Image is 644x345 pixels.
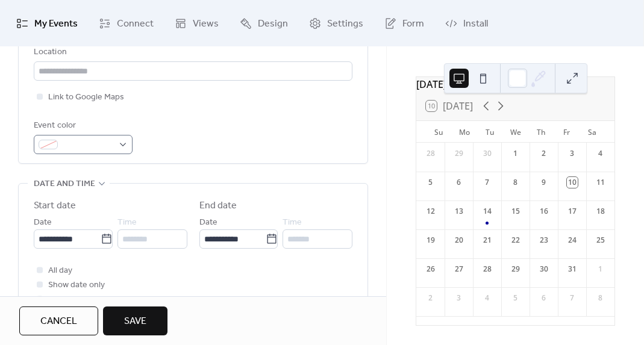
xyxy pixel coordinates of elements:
div: 30 [482,148,493,159]
span: Save [124,314,146,329]
div: Location [34,45,350,60]
div: 8 [510,177,521,188]
span: Install [463,14,488,33]
div: 18 [595,206,606,217]
div: Start date [34,199,76,213]
div: 8 [595,293,606,303]
span: Date and time [34,177,95,191]
div: 19 [425,235,436,246]
div: 30 [539,264,549,275]
button: Save [103,306,167,335]
div: 26 [425,264,436,275]
div: 20 [454,235,464,246]
div: 7 [482,177,493,188]
div: 1 [595,264,606,275]
a: Install [436,5,497,42]
span: Settings [327,14,363,33]
span: Design [258,14,288,33]
div: 6 [539,293,549,303]
button: Cancel [19,306,98,335]
span: Views [193,14,219,33]
div: We [503,121,528,143]
div: 14 [482,206,493,217]
span: Cancel [40,314,77,329]
div: 31 [567,264,578,275]
span: Time [283,216,302,230]
div: Sa [580,121,605,143]
div: 3 [567,148,578,159]
a: Form [375,5,433,42]
div: 9 [539,177,549,188]
span: Date [199,216,217,230]
div: 10 [567,177,578,188]
a: Connect [90,5,163,42]
div: 11 [595,177,606,188]
div: 17 [567,206,578,217]
a: Design [231,5,297,42]
span: Time [117,216,137,230]
div: Tu [477,121,502,143]
div: 24 [567,235,578,246]
span: Link to Google Maps [48,90,124,105]
a: My Events [7,5,87,42]
div: 12 [425,206,436,217]
div: 4 [595,148,606,159]
div: [DATE] [416,77,614,92]
div: 27 [454,264,464,275]
div: 5 [425,177,436,188]
a: Settings [300,5,372,42]
div: 28 [425,148,436,159]
div: 1 [510,148,521,159]
div: 13 [454,206,464,217]
div: Mo [452,121,477,143]
span: Form [402,14,424,33]
div: 7 [567,293,578,303]
div: Event color [34,119,130,133]
span: All day [48,264,72,278]
div: 29 [454,148,464,159]
span: Show date only [48,278,105,293]
div: 22 [510,235,521,246]
span: Hide end time [48,293,101,307]
div: 4 [482,293,493,303]
div: Fr [554,121,579,143]
div: 16 [539,206,549,217]
div: End date [199,199,237,213]
span: My Events [34,14,78,33]
div: 3 [454,293,464,303]
div: 25 [595,235,606,246]
div: 6 [454,177,464,188]
div: 28 [482,264,493,275]
div: 21 [482,235,493,246]
div: 2 [539,148,549,159]
span: Connect [117,14,154,33]
div: 2 [425,293,436,303]
a: Views [166,5,228,42]
span: Date [34,216,52,230]
div: Th [528,121,554,143]
div: 29 [510,264,521,275]
div: 5 [510,293,521,303]
div: 23 [539,235,549,246]
div: Su [426,121,451,143]
div: 15 [510,206,521,217]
